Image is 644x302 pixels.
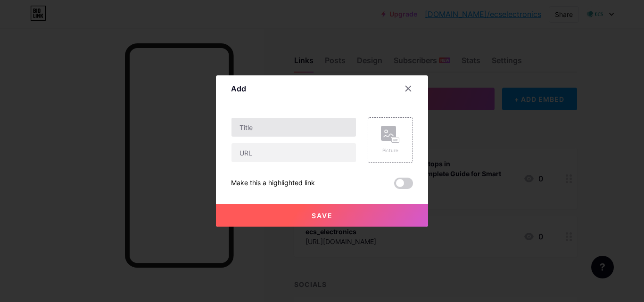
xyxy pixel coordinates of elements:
[231,83,246,94] div: Add
[231,143,356,162] input: URL
[216,204,428,227] button: Save
[381,147,400,154] div: Picture
[312,212,333,220] span: Save
[231,178,315,189] div: Make this a highlighted link
[231,118,356,137] input: Title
